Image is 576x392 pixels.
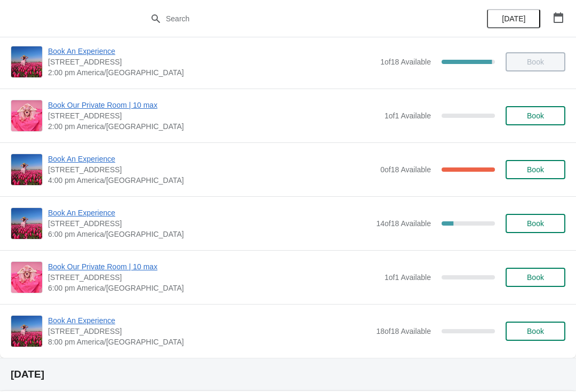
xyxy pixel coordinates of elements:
span: 6:00 pm America/[GEOGRAPHIC_DATA] [48,283,379,293]
span: Book [527,327,544,335]
span: Book Our Private Room | 10 max [48,100,379,110]
img: Book An Experience | 1815 North Milwaukee Avenue, Chicago, IL, USA | 4:00 pm America/Chicago [11,154,42,185]
h2: [DATE] [11,369,565,380]
span: 2:00 pm America/[GEOGRAPHIC_DATA] [48,67,375,78]
span: 1 of 1 Available [385,111,431,120]
span: Book An Experience [48,315,371,326]
span: Book An Experience [48,154,375,164]
img: Book Our Private Room | 10 max | 1815 N. Milwaukee Ave., Chicago, IL 60647 | 6:00 pm America/Chicago [11,262,42,293]
span: Book Our Private Room | 10 max [48,261,379,272]
img: Book Our Private Room | 10 max | 1815 N. Milwaukee Ave., Chicago, IL 60647 | 2:00 pm America/Chicago [11,100,42,131]
span: [STREET_ADDRESS] [48,110,379,121]
span: [STREET_ADDRESS] [48,326,371,337]
span: [STREET_ADDRESS] [48,57,375,67]
span: 18 of 18 Available [376,327,431,335]
span: [DATE] [502,14,525,23]
span: Book [527,219,544,228]
img: Book An Experience | 1815 North Milwaukee Avenue, Chicago, IL, USA | 2:00 pm America/Chicago [11,46,42,77]
span: Book An Experience [48,207,371,218]
span: Book An Experience [48,46,375,57]
span: 4:00 pm America/[GEOGRAPHIC_DATA] [48,175,375,186]
img: Book An Experience | 1815 North Milwaukee Avenue, Chicago, IL, USA | 8:00 pm America/Chicago [11,316,42,347]
button: [DATE] [487,9,540,28]
span: 1 of 1 Available [385,273,431,282]
span: Book [527,273,544,282]
span: Book [527,165,544,174]
span: [STREET_ADDRESS] [48,218,371,229]
span: [STREET_ADDRESS] [48,272,379,283]
button: Book [506,268,565,287]
button: Book [506,106,565,125]
span: [STREET_ADDRESS] [48,164,375,175]
span: 14 of 18 Available [376,219,431,228]
button: Book [506,322,565,341]
button: Book [506,160,565,179]
span: 0 of 18 Available [380,165,431,174]
span: 8:00 pm America/[GEOGRAPHIC_DATA] [48,337,371,347]
span: 1 of 18 Available [380,58,431,66]
input: Search [165,9,432,28]
span: Book [527,111,544,120]
span: 6:00 pm America/[GEOGRAPHIC_DATA] [48,229,371,239]
span: 2:00 pm America/[GEOGRAPHIC_DATA] [48,121,379,132]
img: Book An Experience | 1815 North Milwaukee Avenue, Chicago, IL, USA | 6:00 pm America/Chicago [11,208,42,239]
button: Book [506,214,565,233]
